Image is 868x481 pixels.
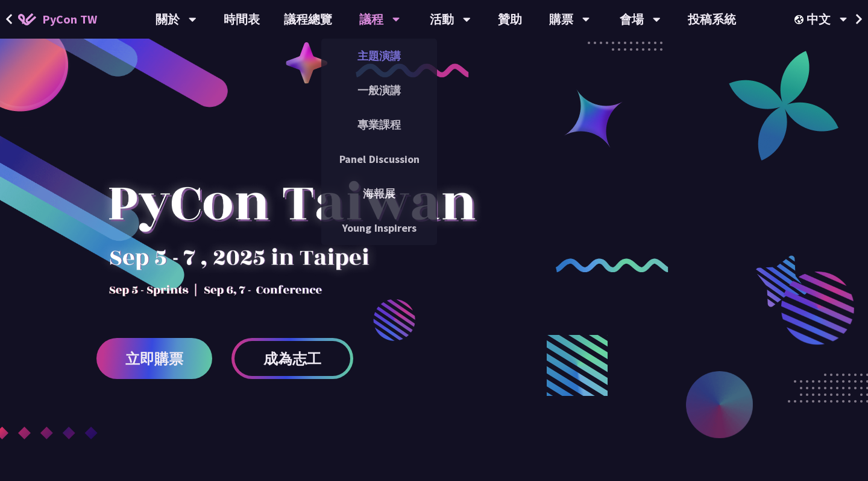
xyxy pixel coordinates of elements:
[263,351,321,366] span: 成為志工
[42,10,97,28] span: PyCon TW
[231,338,353,379] a: 成為志工
[96,338,212,379] a: 立即購票
[321,76,437,104] a: 一般演講
[794,15,807,24] img: Locale Icon
[321,179,437,208] a: 海報展
[125,351,183,366] span: 立即購票
[321,42,437,70] a: 主題演講
[556,258,668,272] img: curly-2.e802c9f.png
[18,13,36,25] img: Home icon of PyCon TW 2025
[321,214,437,242] a: Young Inspirers
[321,145,437,173] a: Panel Discussion
[6,4,109,34] a: PyCon TW
[321,110,437,139] a: 專業課程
